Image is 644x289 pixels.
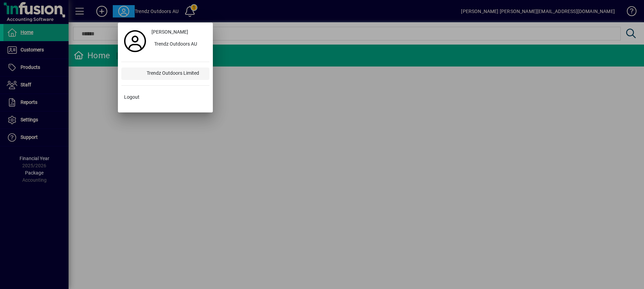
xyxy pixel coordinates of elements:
[124,94,139,101] span: Logout
[149,26,209,38] a: [PERSON_NAME]
[151,28,188,36] span: [PERSON_NAME]
[149,38,209,51] button: Trendz Outdoors AU
[141,68,209,80] div: Trendz Outdoors Limited
[121,91,209,104] button: Logout
[121,35,149,47] a: Profile
[121,68,209,80] button: Trendz Outdoors Limited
